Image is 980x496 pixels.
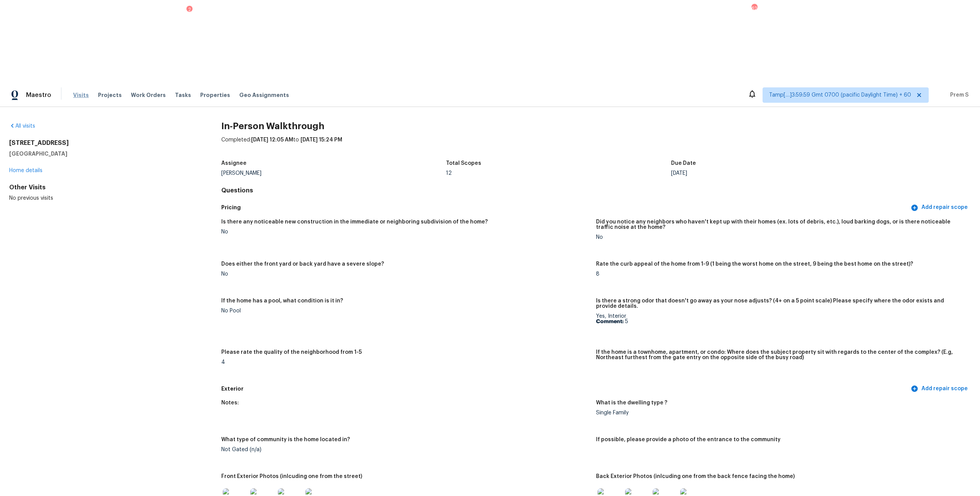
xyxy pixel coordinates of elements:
[9,139,197,147] h2: [STREET_ADDRESS]
[596,410,965,416] div: Single Family
[221,136,971,156] div: Completed: to
[596,437,781,442] h5: If possible, please provide a photo of the entrance to the community
[221,187,971,194] h4: Questions
[301,137,342,143] span: [DATE] 15:24 PM
[909,200,971,215] button: Add repair scope
[596,298,965,309] h5: Is there a strong odor that doesn't go away as your nose adjusts? (4+ on a 5 point scale) Please ...
[671,171,896,176] div: [DATE]
[596,350,965,360] h5: If the home is a townhome, apartment, or condo: Where does the subject property sit with regards ...
[596,261,913,267] h5: Rate the curb appeal of the home from 1-9 (1 being the worst home on the street, 9 being the best...
[9,195,53,201] span: No previous visits
[596,219,965,230] h5: Did you notice any neighbors who haven't kept up with their homes (ex. lots of debris, etc.), lou...
[175,92,191,98] span: Tasks
[596,474,795,479] h5: Back Exterior Photos (inlcuding one from the back fence facing the home)
[221,204,909,212] h5: Pricing
[596,314,965,324] div: Yes, Interior
[221,360,590,365] div: 4
[221,385,909,393] h5: Exterior
[596,400,667,406] h5: What is the dwelling type ?
[446,171,671,176] div: 12
[671,161,696,166] h5: Due Date
[909,382,971,396] button: Add repair scope
[9,123,35,129] a: All visits
[9,150,197,158] h5: [GEOGRAPHIC_DATA]
[221,161,247,166] h5: Assignee
[239,91,289,99] span: Geo Assignments
[221,219,488,225] h5: Is there any noticeable new construction in the immediate or neighboring subdivision of the home?
[912,203,968,212] span: Add repair scope
[596,235,965,240] div: No
[221,474,362,479] h5: Front Exterior Photos (inlcuding one from the street)
[251,137,293,143] span: [DATE] 12:05 AM
[221,229,590,235] div: No
[221,298,343,304] h5: If the home has a pool, what condition is it in?
[446,161,481,166] h5: Total Scopes
[221,400,239,406] h5: Notes:
[221,122,971,130] h2: In-Person Walkthrough
[26,91,51,99] span: Maestro
[221,447,590,452] div: Not Gated (n/a)
[596,271,965,277] div: 8
[131,91,166,99] span: Work Orders
[73,91,89,99] span: Visits
[221,261,384,267] h5: Does either the front yard or back yard have a severe slope?
[912,384,968,394] span: Add repair scope
[221,437,350,442] h5: What type of community is the home located in?
[221,171,446,176] div: [PERSON_NAME]
[9,168,42,173] a: Home details
[769,91,911,99] span: Tamp[…]3:59:59 Gmt 0700 (pacific Daylight Time) + 60
[221,308,590,314] div: No Pool
[221,350,362,355] h5: Please rate the quality of the neighborhood from 1-5
[98,91,122,99] span: Projects
[221,271,590,277] div: No
[200,91,230,99] span: Properties
[9,184,197,191] div: Other Visits
[947,91,969,99] span: Prem S
[596,319,965,324] p: 5
[596,319,624,324] b: Comment:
